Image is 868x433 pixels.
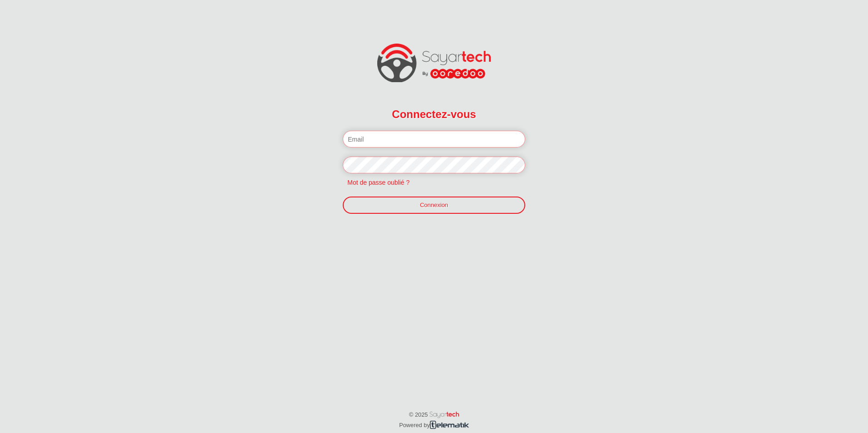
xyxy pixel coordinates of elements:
[429,412,459,418] img: word_sayartech.png
[343,179,414,186] a: Mot de passe oublié ?
[343,131,525,148] input: Email
[343,197,525,214] a: Connexion
[343,102,525,126] h2: Connectez-vous
[430,421,469,428] img: telematik.png
[370,401,498,430] p: © 2025 Powered by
